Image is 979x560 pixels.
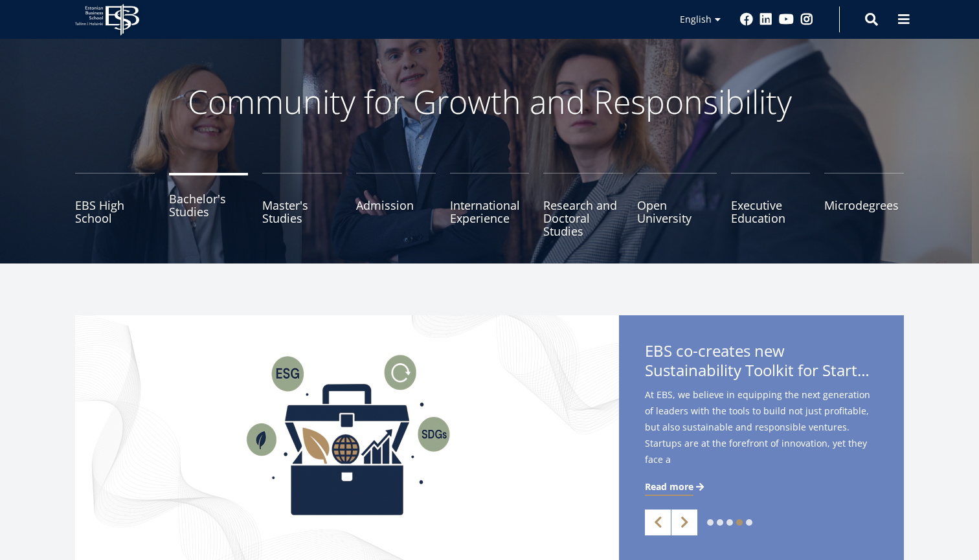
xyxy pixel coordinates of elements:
a: Master's Studies [262,173,342,238]
a: Next [671,510,697,535]
a: Executive Education [731,173,811,238]
a: Admission [356,173,436,238]
a: Facebook [740,13,753,26]
a: 3 [726,519,733,526]
a: Research and Doctoral Studies [543,173,623,238]
span: Sustainability Toolkit for Startups [645,361,878,380]
a: 2 [717,519,723,526]
a: Youtube [779,13,794,26]
a: Instagram [800,13,813,26]
a: Bachelor's Studies [169,173,249,238]
a: 1 [707,519,714,526]
a: Open University [637,173,717,238]
span: EBS co-creates new [645,341,878,384]
a: Microdegrees [824,173,904,238]
p: Community for Growth and Responsibility [146,82,833,121]
a: International Experience [450,173,530,238]
a: Previous [645,510,671,535]
a: 4 [736,519,743,526]
a: Read more [645,480,706,493]
span: At EBS, we believe in equipping the next generation of leaders with the tools to build not just p... [645,386,878,488]
a: EBS High School [75,173,155,238]
a: Linkedin [760,13,772,26]
span: Read more [645,480,693,493]
a: 5 [746,519,752,526]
